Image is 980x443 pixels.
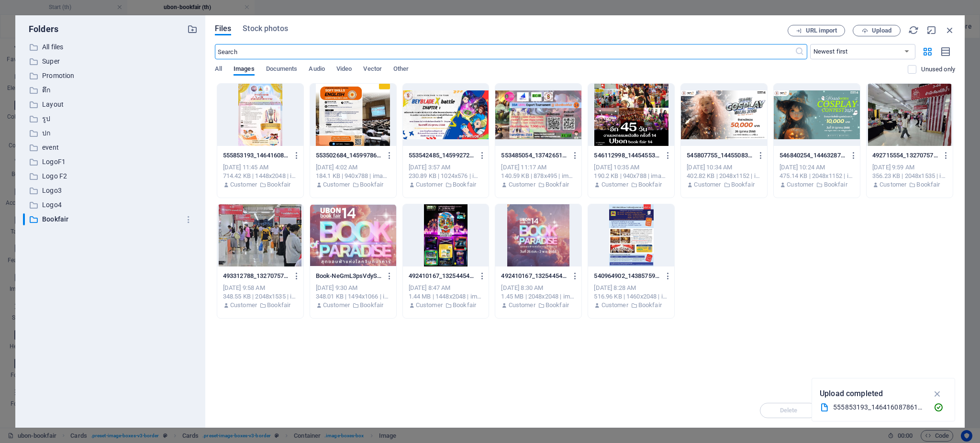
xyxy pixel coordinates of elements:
span: Other [393,63,409,77]
span: Vector [363,63,382,77]
p: Bookfair [638,301,662,310]
div: ​ [23,213,25,225]
div: ปก [23,127,198,139]
p: 540964902_1438575987841383_3626186659749216400_n-wYD9ZQqMn9cZtVQ3bARqEQ.jpg [594,272,659,280]
div: 516.96 KB | 1460x2048 | image/jpeg [594,292,668,301]
p: ตึก [42,85,180,96]
p: Super [42,56,180,67]
div: [DATE] 4:02 AM [316,163,390,172]
div: By: Customer | Folder: Bookfair [316,180,390,189]
p: Customer [694,180,721,189]
p: 492410167_1325445402487776_2279299038432643349_n1-ZeJL2c2zArx-PYXendNE0w.jpg [409,272,474,280]
p: 492410167_1325445402487776_2279299038432643349_n-AC21JGGJNJFQ3BJ_ogv2KQ.jpg [501,272,567,280]
button: Upload [853,25,901,36]
p: Bookfair [267,301,290,310]
p: Bookfair [360,180,383,189]
p: Bookfair [42,214,180,225]
div: 1.45 MB | 2048x2048 | image/jpeg [501,292,576,301]
div: [DATE] 9:58 AM [223,284,298,292]
p: Customer [601,301,628,310]
div: By: Customer | Folder: Bookfair [409,180,483,189]
p: 553542485_1459927205706261_2061068883312731103_n-UxqYuYsejew-6chwFwcuAA.jpg [409,151,474,160]
p: 546840254_1446328740399441_5884304881167164330_n-v7HEP5Mz6EJt-UzVB66X_g.jpg [780,151,845,160]
div: 475.14 KB | 2048x1152 | image/jpeg [780,172,854,180]
p: Customer [509,180,535,189]
p: Bookfair [638,180,662,189]
p: LogoF1 [42,156,180,167]
div: [DATE] 9:59 AM [872,163,947,172]
i: Close [945,25,955,35]
div: By: Customer | Folder: Bookfair [223,180,298,189]
div: By: Customer | Folder: Bookfair [501,301,576,310]
p: Bookfair [916,180,940,189]
p: 553485054_1374265151371563_4801239051105914989_n-p5CXj2JBz-4FkkXNAN6Riw.jpg [501,151,567,160]
div: ​Bookfair [23,213,198,225]
div: By: Customer | Folder: Bookfair [872,180,947,189]
div: Promotion [23,70,198,82]
span: Files [215,23,232,34]
div: LogoF1 [23,156,198,168]
div: Logo4 [23,199,198,211]
p: Bookfair [824,180,847,189]
div: [DATE] 8:30 AM [501,284,576,292]
p: Customer [416,301,443,310]
p: 493312788_1327075708991412_7321028282838145315_n-QKGjMHOZ8PxVhOuH7nfxZw.jpg [223,272,289,280]
div: By: Customer | Folder: Bookfair [780,180,854,189]
div: [DATE] 10:34 AM [687,163,761,172]
p: Upload completed [820,388,883,400]
div: [DATE] 10:24 AM [780,163,854,172]
span: Images [234,63,255,77]
p: Customer [323,180,350,189]
i: Create new folder [187,24,198,34]
div: Logo3 [23,185,198,197]
div: 356.23 KB | 2048x1535 | image/jpeg [872,172,947,180]
p: Bookfair [453,301,476,310]
p: Promotion [42,70,180,81]
p: Bookfair [731,180,755,189]
p: 555853193_1464160878616227_2299680869617286979_n-_rky08NgZShQ5X5yxp_5VA.jpg [223,151,289,160]
i: Reload [908,25,919,35]
div: Super [23,55,198,67]
span: URL import [806,28,837,33]
div: event [23,142,198,154]
p: 553502684_1459978622367786_7826417935986110977_n-DVDjtR0uXAJ97XAIrqTeag.jpg [316,151,381,160]
div: 190.2 KB | 940x788 | image/jpeg [594,172,668,180]
div: [DATE] 9:30 AM [316,284,390,292]
span: All [215,63,222,77]
div: 402.82 KB | 2048x1152 | image/jpeg [687,172,761,180]
div: [DATE] 10:35 AM [594,163,668,172]
div: Layout [23,99,198,111]
div: 1.44 MB | 1448x2048 | image/jpeg [409,292,483,301]
p: Displays only files that are not in use on the website. Files added during this session can still... [921,65,955,74]
p: รูป [42,113,180,124]
div: By: Customer | Folder: Bookfair [594,301,668,310]
button: URL import [788,25,845,36]
p: Logo3 [42,185,180,196]
p: Bookfair [267,180,290,189]
p: All files [42,42,180,53]
span: Video [336,63,352,77]
p: Customer [416,180,443,189]
span: Documents [266,63,298,77]
p: Customer [601,180,628,189]
div: 140.59 KB | 878x495 | image/jpeg [501,172,576,180]
p: Bookfair [360,301,383,310]
div: 348.01 KB | 1494x1066 | image/jpeg [316,292,390,301]
p: Folders [23,23,58,35]
div: 714.42 KB | 1448x2048 | image/jpeg [223,172,298,180]
p: event [42,142,180,153]
span: Upload [872,28,891,33]
div: [DATE] 3:57 AM [409,163,483,172]
p: Layout [42,99,180,110]
i: Minimize [926,25,937,35]
p: Customer [880,180,906,189]
div: 348.55 KB | 2048x1535 | image/jpeg [223,292,298,301]
p: Book-NeGmL3psVdySZq5swwIu8w.jpg [316,272,381,280]
div: By: Customer | Folder: Bookfair [223,301,298,310]
input: Search [215,44,795,59]
span: Audio [309,63,324,77]
p: Logo4 [42,199,180,210]
div: [DATE] 11:17 AM [501,163,576,172]
div: 230.89 KB | 1024x576 | image/jpeg [409,172,483,180]
p: Bookfair [546,180,569,189]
